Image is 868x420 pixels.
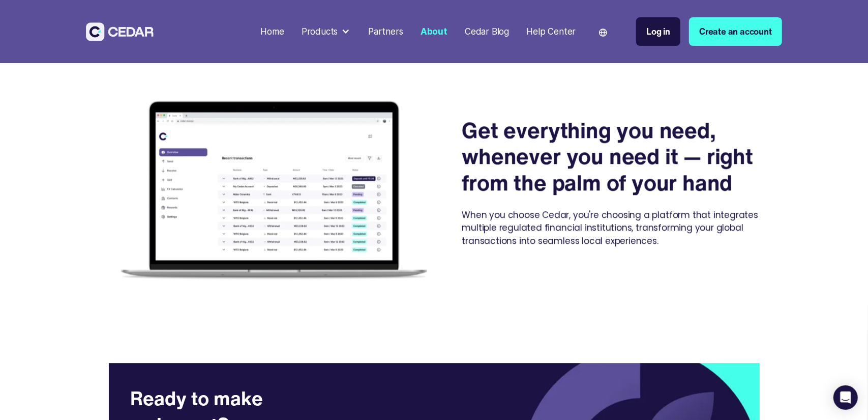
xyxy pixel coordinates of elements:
p: When you choose Cedar, you're choosing a platform that integrates multiple regulated financial in... [462,195,782,261]
a: Create an account [689,17,782,46]
div: Domain Overview [39,60,91,67]
img: logo_orange.svg [16,16,24,24]
div: Products [302,25,338,38]
img: tab_keywords_by_traffic_grey.svg [101,59,109,67]
div: Partners [368,25,403,38]
div: Domain: [DOMAIN_NAME] [26,26,112,35]
a: About [416,20,452,43]
img: world icon [599,29,607,37]
div: v 4.0.25 [28,16,50,24]
a: Cedar Blog [461,20,514,43]
div: Open Intercom Messenger [833,385,858,410]
div: Log in [646,25,670,38]
a: Log in [636,17,680,46]
div: Cedar Blog [465,25,509,38]
img: website_grey.svg [16,26,24,35]
div: Keywords by Traffic [112,60,171,67]
div: Help Center [527,25,576,38]
div: Home [260,25,284,38]
div: About [421,25,447,38]
a: Partners [364,20,408,43]
h4: Get everything you need, whenever you need it — right from the palm of your hand [462,117,782,195]
img: tab_domain_overview_orange.svg [27,59,36,67]
a: Home [256,20,288,43]
div: Products [297,21,355,43]
a: Help Center [522,20,580,43]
